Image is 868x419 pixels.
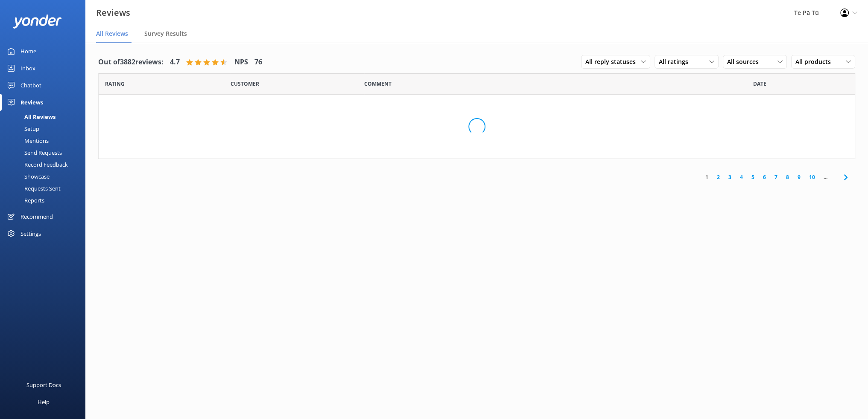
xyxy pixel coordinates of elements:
a: Requests Sent [5,182,85,194]
a: 4 [736,173,747,181]
div: Recommend [20,208,53,225]
div: Help [38,393,50,410]
h4: 4.7 [170,57,180,68]
div: Inbox [20,60,35,77]
div: Record Feedback [5,159,68,170]
div: All Reviews [5,111,56,123]
span: All products [795,57,836,66]
h4: NPS [234,57,248,68]
div: Chatbot [20,77,41,94]
a: All Reviews [5,111,85,123]
h3: Reviews [96,6,130,20]
span: Date [105,80,125,88]
a: Mentions [5,135,85,147]
a: Setup [5,123,85,135]
h4: Out of 3882 reviews: [98,57,164,68]
span: All reply statuses [585,57,641,66]
a: 6 [759,173,770,181]
span: Date [753,80,766,88]
div: Reports [5,194,44,206]
div: Requests Sent [5,182,61,194]
a: 5 [747,173,759,181]
h4: 76 [254,57,262,68]
span: All sources [727,57,764,66]
a: 8 [782,173,793,181]
div: Settings [20,225,41,242]
a: Record Feedback [5,159,85,170]
div: Send Requests [5,147,62,159]
span: ... [819,173,832,181]
div: Setup [5,123,39,135]
span: All ratings [659,57,693,66]
a: Reports [5,194,85,206]
span: Survey Results [144,29,187,38]
a: Send Requests [5,147,85,159]
a: Showcase [5,170,85,182]
a: 10 [805,173,819,181]
a: 7 [770,173,782,181]
img: yonder-white-logo.png [13,14,62,29]
div: Home [20,43,36,60]
div: Showcase [5,170,50,182]
span: Date [231,80,259,88]
span: Question [364,80,392,88]
a: 1 [701,173,713,181]
div: Reviews [20,94,43,111]
a: 3 [724,173,736,181]
div: Support Docs [26,376,61,393]
span: All Reviews [96,29,128,38]
a: 2 [713,173,724,181]
div: Mentions [5,135,49,147]
a: 9 [793,173,805,181]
